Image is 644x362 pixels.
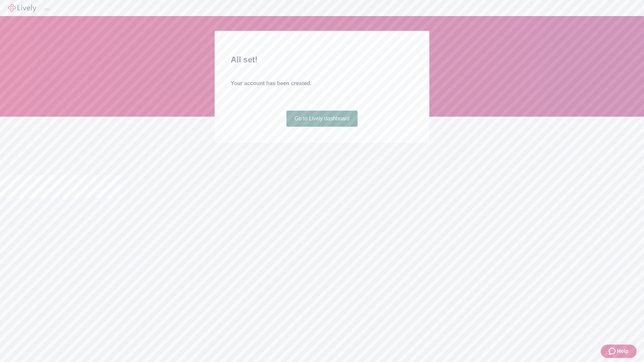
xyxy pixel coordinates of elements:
[286,111,358,127] a: Go to Lively dashboard
[609,347,617,355] svg: Zendesk support icon
[8,4,36,12] img: Lively
[617,347,629,355] span: Help
[601,345,637,358] button: Zendesk support iconHelp
[231,54,413,66] h2: All set!
[44,8,50,10] button: Log out
[231,79,413,87] h4: Your account has been created.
